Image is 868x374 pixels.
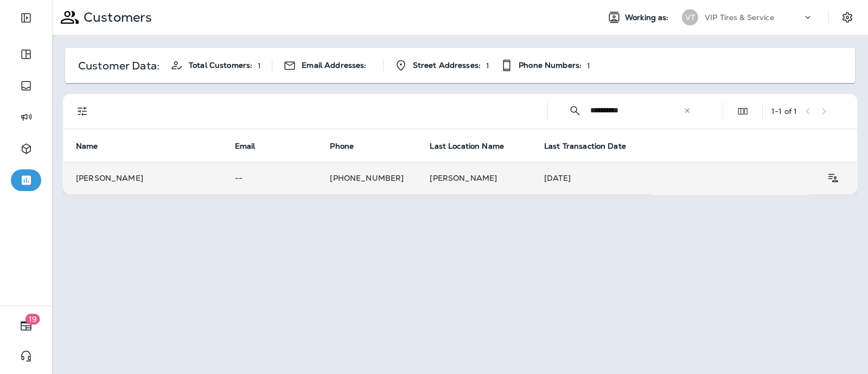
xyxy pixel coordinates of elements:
[625,13,671,22] span: Working as:
[430,142,504,151] span: Last Location Name
[235,142,256,151] span: Email
[330,141,368,151] span: Phone
[235,141,270,151] span: Email
[78,61,159,70] p: Customer Data:
[430,173,497,183] span: [PERSON_NAME]
[838,8,857,27] button: Settings
[79,9,152,26] p: Customers
[330,142,354,151] span: Phone
[544,141,640,151] span: Last Transaction Date
[732,100,754,122] button: Edit Fields
[587,61,590,70] p: 1
[486,61,489,70] p: 1
[302,61,366,70] span: Email Addresses:
[430,141,518,151] span: Last Location Name
[72,100,93,122] button: Filters
[682,9,698,26] div: VT
[564,100,586,122] button: Collapse Search
[771,107,797,116] div: 1 - 1 of 1
[235,174,304,182] p: --
[544,142,626,151] span: Last Transaction Date
[25,314,40,325] span: 19
[258,61,261,70] p: 1
[11,7,41,29] button: Expand Sidebar
[76,142,98,151] span: Name
[76,141,112,151] span: Name
[705,13,774,22] p: VIP Tires & Service
[63,162,222,194] td: [PERSON_NAME]
[822,167,844,189] button: Customer Details
[531,162,653,194] td: [DATE]
[189,61,252,70] span: Total Customers:
[317,162,417,194] td: [PHONE_NUMBER]
[413,61,481,70] span: Street Addresses:
[11,315,41,337] button: 19
[519,61,582,70] span: Phone Numbers:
